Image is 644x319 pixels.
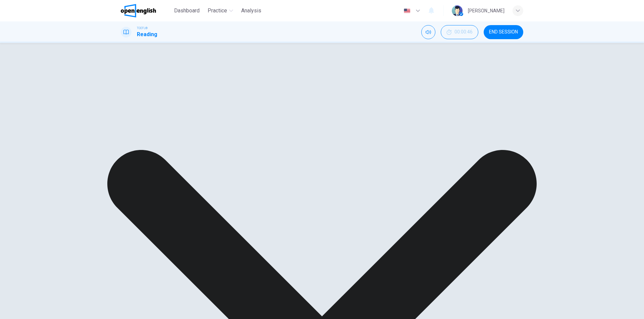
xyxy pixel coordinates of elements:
div: [PERSON_NAME] [468,7,504,15]
a: OpenEnglish logo [121,4,171,17]
img: OpenEnglish logo [121,4,156,17]
span: END SESSION [489,29,518,35]
div: Mute [421,25,435,39]
button: 00:00:46 [441,25,478,39]
img: en [403,8,411,13]
span: Dashboard [174,7,200,15]
span: TOEFL® [137,26,148,30]
span: 00:00:46 [454,29,473,35]
span: Practice [208,7,227,15]
button: Dashboard [171,5,202,17]
button: END SESSION [484,25,523,39]
span: Analysis [241,7,261,15]
button: Analysis [238,5,264,17]
img: Profile picture [452,5,463,16]
div: Hide [441,25,478,39]
h1: Reading [137,30,157,38]
button: Practice [205,5,236,17]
